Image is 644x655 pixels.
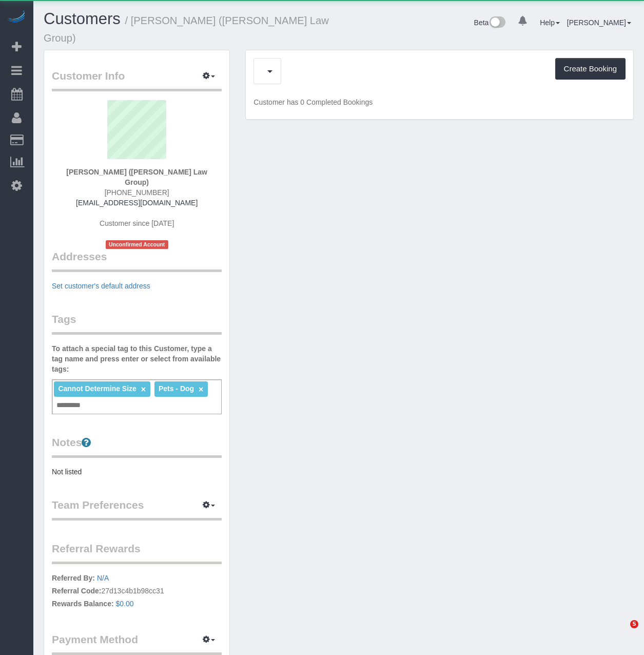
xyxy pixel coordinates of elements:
img: Automaid Logo [6,10,27,25]
a: × [199,385,203,394]
legend: Customer Info [52,68,222,91]
a: [PERSON_NAME] [567,18,631,27]
legend: Payment Method [52,632,222,655]
label: Referral Code: [52,586,101,596]
legend: Referral Rewards [52,541,222,564]
span: Unconfirmed Account [106,240,168,249]
pre: Not listed [52,467,222,477]
button: Create Booking [555,58,626,80]
p: Customer has 0 Completed Bookings [253,97,626,107]
strong: [PERSON_NAME] ([PERSON_NAME] Law Group) [66,168,207,186]
a: [EMAIL_ADDRESS][DOMAIN_NAME] [76,199,198,207]
label: Rewards Balance: [52,599,114,609]
span: 5 [630,620,638,628]
a: N/A [97,574,109,582]
a: Set customer's default address [52,282,150,290]
span: Pets - Dog [159,384,194,393]
legend: Tags [52,312,222,335]
legend: Notes [52,435,222,458]
a: $0.00 [116,600,134,608]
span: Customer since [DATE] [100,219,174,227]
a: Beta [474,18,506,27]
label: Referred By: [52,573,95,583]
span: Cannot Determine Size [58,384,136,393]
small: / [PERSON_NAME] ([PERSON_NAME] Law Group) [44,15,329,44]
a: Help [540,18,560,27]
span: [PHONE_NUMBER] [105,188,169,197]
label: To attach a special tag to this Customer, type a tag name and press enter or select from availabl... [52,343,222,374]
a: Customers [44,10,121,28]
img: New interface [489,16,505,30]
a: × [141,385,146,394]
legend: Team Preferences [52,497,222,521]
iframe: Intercom live chat [609,620,634,645]
p: 27d13c4b1b98cc31 [52,573,222,611]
